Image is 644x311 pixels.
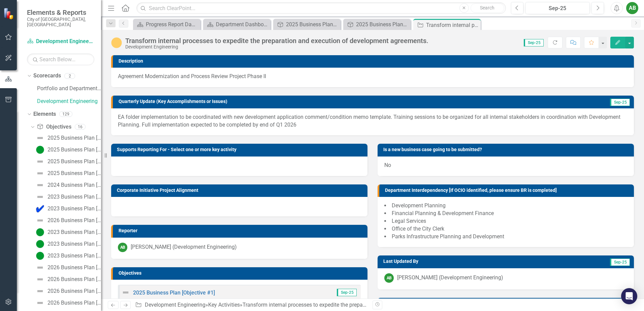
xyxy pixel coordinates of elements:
[145,302,205,308] a: Development Engineering
[392,210,494,216] span: Financial Planning & Development Finance
[118,113,627,129] p: EA folder implementation to be coordinated with new development application comment/condition mem...
[36,158,44,166] img: Not Defined
[383,259,539,264] h3: Last Updated By
[383,147,631,152] h3: Is a new business case going to be submitted?
[37,123,71,131] a: Objectives
[3,7,15,19] img: ClearPoint Strategy
[27,8,94,16] span: Elements & Reports
[111,37,122,48] img: Monitoring Progress
[34,192,101,202] a: 2023 Business Plan [Executive Summary]
[47,206,101,212] div: 2023 Business Plan [Objective #1]
[135,301,367,309] div: » »
[34,239,101,249] a: 2023 Business Plan [Objective #3]
[36,228,44,236] img: Proceeding as Anticipated
[34,215,101,226] a: 2026 Business Plan [Executive Summary]
[385,188,631,193] h3: Department Interdependency [If OCIO identified, please ensure BR is completed]
[64,73,75,79] div: 2
[34,250,101,261] a: 2023 Business Plan [Objective #4]
[117,147,364,152] h3: Supports Reporting For - Select one or more key activity
[34,286,101,297] a: 2026 Business Plan [Objective #3]
[392,218,426,224] span: Legal Services
[36,205,44,213] img: Complete
[37,98,101,105] a: Development Engineering
[34,203,101,214] a: 2023 Business Plan [Objective #1]
[47,194,101,200] div: 2023 Business Plan [Executive Summary]
[136,2,506,14] input: Search ClearPoint...
[34,274,101,285] a: 2026 Business Plan [Objective #2]
[34,156,101,167] a: 2025 Business Plan [Objective #2]
[118,73,627,80] p: Agreement Modernization and Process Review Project Phase II
[524,39,544,46] span: Sep-25
[34,227,101,238] a: 2023 Business Plan [Objective #2]
[36,193,44,201] img: Not Defined
[621,288,637,304] div: Open Intercom Messenger
[47,276,101,282] div: 2026 Business Plan [Objective #2]
[47,300,101,306] div: 2026 Business Plan [Objective #4]
[36,252,44,260] img: Proceeding as Anticipated
[27,54,94,65] input: Search Below...
[392,233,504,240] span: Parks Infrastructure Planning and Development
[525,2,590,14] button: Sep-25
[610,99,630,106] span: Sep-25
[34,298,101,308] a: 2026 Business Plan [Objective #4]
[133,289,215,296] a: 2025 Business Plan [Objective #1]
[59,111,72,117] div: 129
[47,288,101,294] div: 2026 Business Plan [Objective #3]
[36,146,44,154] img: Proceeding as Anticipated
[47,182,101,188] div: 2024 Business Plan [Executive Summary]
[135,20,199,29] a: Progress Report Dashboard
[125,37,428,44] div: Transform internal processes to expedite the preparation and execution of development agreements.
[119,271,364,276] h3: Objectives
[118,243,127,252] div: AB
[47,253,101,259] div: 2023 Business Plan [Objective #4]
[36,264,44,272] img: Not Defined
[275,20,339,29] a: 2025 Business Plan [Objective #2]
[205,20,269,29] a: Department Dashboard
[36,287,44,295] img: Not Defined
[119,59,631,64] h3: Description
[119,228,364,233] h3: Reporter
[47,135,101,141] div: 2025 Business Plan [Executive Summary]
[34,262,101,273] a: 2026 Business Plan [Objective #1]
[471,3,504,13] button: Search
[27,38,94,45] a: Development Engineering
[47,265,101,271] div: 2026 Business Plan [Objective #1]
[37,85,101,93] a: Portfolio and Department Scorecards
[131,243,237,251] div: [PERSON_NAME] (Development Engineering)
[75,124,86,130] div: 16
[356,20,409,29] div: 2025 Business Plan [Objective #1]
[34,180,101,191] a: 2024 Business Plan [Executive Summary]
[34,133,101,143] a: 2025 Business Plan [Executive Summary]
[384,273,394,283] div: AB
[36,169,44,177] img: Not Defined
[243,302,480,308] div: Transform internal processes to expedite the preparation and execution of development agreements.
[36,216,44,224] img: Not Defined
[47,229,101,235] div: 2023 Business Plan [Objective #2]
[384,162,391,168] span: No
[122,288,130,297] img: Not Defined
[47,159,101,165] div: 2025 Business Plan [Objective #2]
[397,274,503,282] div: [PERSON_NAME] (Development Engineering)
[117,188,364,193] h3: Corporate Initiative Project Alignment
[125,44,428,49] div: Development Engineering
[480,5,494,10] span: Search
[47,241,101,247] div: 2023 Business Plan [Objective #3]
[27,16,94,28] small: City of [GEOGRAPHIC_DATA], [GEOGRAPHIC_DATA]
[119,99,549,104] h3: Quarterly Update (Key Accomplishments or Issues)
[392,226,444,232] span: Office of the City Clerk
[528,4,587,12] div: Sep-25
[33,110,56,118] a: Elements
[337,289,357,296] span: Sep-25
[626,2,638,14] button: AB
[34,168,101,179] a: 2025 Business Plan [Objective #3]
[47,170,101,176] div: 2025 Business Plan [Objective #3]
[216,20,269,29] div: Department Dashboard
[34,144,101,155] a: 2025 Business Plan [Objective #1]
[36,275,44,283] img: Not Defined
[426,21,479,29] div: Transform internal processes to expedite the preparation and execution of development agreements.
[392,202,446,209] span: Development Planning
[345,20,409,29] a: 2025 Business Plan [Objective #1]
[610,258,630,266] span: Sep-25
[36,299,44,307] img: Not Defined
